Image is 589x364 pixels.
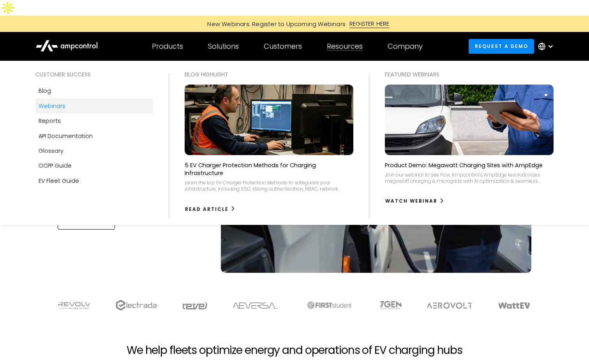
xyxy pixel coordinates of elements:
div: Blog Highlight [185,70,353,79]
a: New Webinars: Register to Upcoming WebinarsREGISTER HERE [119,19,470,28]
div: Company [388,42,423,51]
p: Product Demo: Megawatt Charging Sites with AmpEdge [385,161,543,169]
div: Customers [264,42,302,51]
div: Read Article [185,206,229,213]
div: Resources [327,42,363,51]
div: New Webinars: Register to Upcoming Webinars [199,20,349,28]
img: electrada logo [116,300,157,311]
div: Solutions [208,42,239,51]
div: Blog [39,87,51,95]
div: watch webinar [385,198,437,205]
a: Glossary [35,143,153,158]
div: Products [152,42,183,51]
div: OCPP Guide [39,161,72,170]
div: EV Fleet Guide [39,177,79,185]
a: Request a demo [469,39,534,53]
div: Webinars [39,102,65,110]
h2: We help fleets optimize energy and operations of EV charging hubs [127,344,462,357]
a: Read Article [185,203,236,216]
div: Customer success [35,70,153,79]
img: WattEV logo [498,302,531,309]
a: Reports [35,113,153,128]
a: Webinars [35,99,153,113]
div: REGISTER HERE [349,19,390,28]
div: Glossary [39,147,63,155]
img: Aerovolt Logo [427,302,473,309]
a: EV Fleet Guide [35,173,153,188]
a: API Documentation [35,129,153,143]
a: Blog [35,83,153,98]
a: watch webinar [385,195,444,207]
div: Join our webinar to see how Ampcontrol's AmpEdge revolutionizes megawatt charging & microgrids wi... [385,172,554,184]
div: API Documentation [39,132,93,140]
a: OCPP Guide [35,158,153,173]
div: Learn the top EV Charger Protection Methods to safeguard your infrastructure, including SSO, stro... [185,180,353,192]
div: Featured webinars [385,70,554,79]
p: 5 EV Charger Protection Methods for Charging Infrastructure [185,161,353,177]
div: Reports [39,117,61,125]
